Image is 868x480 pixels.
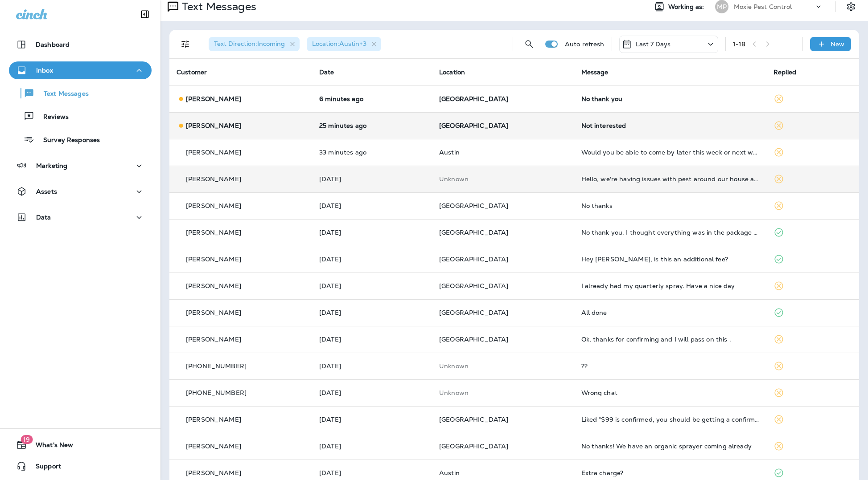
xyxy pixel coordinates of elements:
p: Aug 17, 2025 09:16 PM [319,175,425,183]
p: This customer does not have a last location and the phone number they messaged is not assigned to... [439,362,567,370]
p: [PERSON_NAME] [186,309,241,316]
div: Wrong chat [581,389,759,396]
span: Austin [439,148,460,156]
p: Aug 13, 2025 10:16 AM [319,443,425,450]
p: This customer does not have a last location and the phone number they messaged is not assigned to... [439,389,567,396]
span: [GEOGRAPHIC_DATA] [439,255,508,263]
p: Aug 13, 2025 10:07 AM [319,469,425,476]
span: Date [319,68,334,76]
button: Survey Responses [9,130,152,149]
span: [GEOGRAPHIC_DATA] [439,442,508,450]
p: Marketing [36,162,67,169]
p: [PERSON_NAME] [186,256,241,263]
p: Assets [36,188,57,195]
span: Austin [439,469,460,477]
p: [PHONE_NUMBER] [186,362,247,370]
div: No thank you [581,95,759,102]
div: ?? [581,362,759,370]
p: Aug 13, 2025 02:47 PM [319,362,425,370]
p: Moxie Pest Control [734,3,792,10]
span: Location [439,68,465,76]
span: [GEOGRAPHIC_DATA] [439,95,508,103]
p: [PERSON_NAME] [186,95,241,102]
p: [PERSON_NAME] [186,122,241,129]
span: Support [27,463,61,473]
p: Aug 19, 2025 11:17 AM [319,122,425,129]
p: Last 7 Days [636,41,671,48]
button: Reviews [9,107,152,126]
span: Location : Austin +3 [312,40,366,48]
div: All done [581,309,759,316]
p: Aug 13, 2025 03:11 PM [319,336,425,343]
span: Working as: [668,3,706,11]
button: 19What's New [9,436,152,454]
p: Aug 15, 2025 12:23 PM [319,256,425,263]
p: [PERSON_NAME] [186,336,241,343]
p: Auto refresh [565,41,605,48]
button: Inbox [9,61,152,79]
p: [PERSON_NAME] [186,469,241,476]
div: Ok, thanks for confirming and I will pass on this . [581,336,759,343]
div: Liked “$99 is confirmed, you should be getting a confirmation text shortly.” [581,416,759,423]
span: [GEOGRAPHIC_DATA] [439,335,508,343]
p: Aug 19, 2025 11:36 AM [319,95,425,102]
p: [PERSON_NAME] [186,149,241,156]
div: No thanks! We have an organic sprayer coming already [581,443,759,450]
p: Aug 16, 2025 08:51 AM [319,229,425,236]
p: [PERSON_NAME] [186,282,241,289]
div: Extra charge? [581,469,759,476]
span: Message [581,68,609,76]
span: Replied [773,68,797,76]
p: New [831,41,844,48]
button: Collapse Sidebar [132,5,157,23]
p: Dashboard [36,41,70,48]
p: Text Messages [35,90,89,98]
p: Aug 13, 2025 01:05 PM [319,389,425,396]
span: What's New [27,441,73,452]
p: [PERSON_NAME] [186,175,241,183]
span: Text Direction : Incoming [214,40,285,48]
div: Hey Steven, is this an additional fee? [581,256,759,263]
button: Filters [177,35,194,53]
button: Text Messages [9,84,152,102]
p: Survey Responses [34,136,100,145]
span: Customer [177,68,207,76]
p: Aug 19, 2025 11:09 AM [319,149,425,156]
span: [GEOGRAPHIC_DATA] [439,309,508,317]
div: Would you be able to come by later this week or next week? [581,149,759,156]
p: Aug 15, 2025 11:44 AM [319,282,425,289]
button: Support [9,457,152,475]
p: Reviews [34,113,69,122]
p: [PERSON_NAME] [186,202,241,209]
button: Search Messages [520,35,538,53]
div: 1 - 18 [733,41,746,48]
button: Marketing [9,157,152,175]
div: Not interested [581,122,759,129]
button: Assets [9,183,152,200]
p: [PERSON_NAME] [186,443,241,450]
p: [PERSON_NAME] [186,416,241,423]
span: 19 [21,435,33,444]
span: [GEOGRAPHIC_DATA] [439,228,508,236]
p: This customer does not have a last location and the phone number they messaged is not assigned to... [439,175,567,183]
span: [GEOGRAPHIC_DATA] [439,202,508,210]
span: [GEOGRAPHIC_DATA] [439,282,508,290]
button: Data [9,208,152,226]
span: [GEOGRAPHIC_DATA] [439,122,508,130]
div: No thank you. I thought everything was in the package I have because they had told it was for eve... [581,229,759,236]
span: [GEOGRAPHIC_DATA] [439,415,508,423]
div: I already had my quarterly spray. Have a nice day [581,282,759,289]
p: [PHONE_NUMBER] [186,389,247,396]
p: Aug 13, 2025 11:17 AM [319,416,425,423]
p: Aug 13, 2025 03:53 PM [319,309,425,316]
p: Inbox [36,67,53,74]
div: Hello, we're having issues with pest around our house and we need an as needed visit [581,175,759,183]
button: Dashboard [9,36,152,53]
p: Aug 16, 2025 06:26 PM [319,202,425,209]
div: Text Direction:Incoming [209,37,300,51]
div: No thanks [581,202,759,209]
div: Location:Austin+3 [307,37,381,51]
p: [PERSON_NAME] [186,229,241,236]
p: Data [36,214,51,221]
